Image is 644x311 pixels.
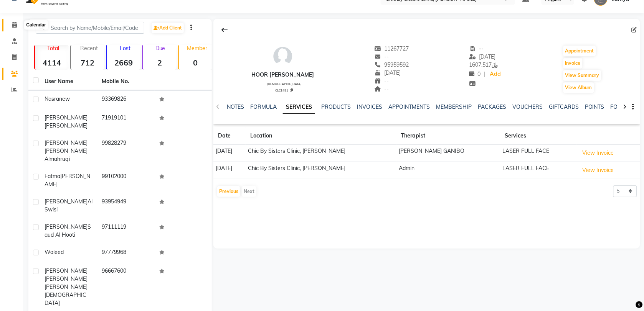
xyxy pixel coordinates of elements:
strong: 4114 [35,58,69,67]
td: Admin [396,162,500,179]
td: Chic By Sisters Clinic, [PERSON_NAME] [246,145,396,162]
span: [PERSON_NAME] [PERSON_NAME] [45,267,88,282]
a: INVOICES [357,103,382,110]
span: [PERSON_NAME][DEMOGRAPHIC_DATA] [45,283,89,306]
span: 0 [469,70,481,77]
a: VOUCHERS [512,103,543,110]
span: -- [375,77,389,84]
a: NOTES [227,103,244,110]
span: [PERSON_NAME] [45,139,88,146]
td: 93954949 [97,193,154,218]
td: LASER FULL FACE [500,162,576,179]
a: SERVICES [283,100,315,114]
td: Chic By Sisters Clinic, [PERSON_NAME] [246,162,396,179]
div: Calendar [24,21,48,30]
td: 99828279 [97,134,154,168]
a: APPOINTMENTS [388,103,430,110]
td: 99102000 [97,168,154,193]
p: Member [182,45,213,52]
button: Invoice [563,58,583,69]
span: [DATE] [375,69,401,76]
span: -- [375,53,389,60]
th: Mobile No. [97,73,154,90]
span: [PERSON_NAME] Almahruqi [45,147,88,162]
a: POINTS [585,103,604,110]
a: PACKAGES [478,103,506,110]
th: Location [246,127,396,145]
button: View Invoice [579,147,617,159]
td: 97111119 [97,218,154,244]
span: [DATE] [469,53,496,60]
a: Add Client [152,23,184,33]
span: [DEMOGRAPHIC_DATA] [267,82,302,86]
span: 1607.517 [469,61,498,68]
button: Appointment [563,46,596,56]
th: User Name [40,73,97,90]
th: Therapist [396,127,500,145]
p: Lost [110,45,140,52]
p: Recent [74,45,105,52]
img: avatar [271,45,294,68]
input: Search by Name/Mobile/Email/Code [36,22,144,34]
span: [PERSON_NAME] [45,114,88,121]
div: Back to Client [216,23,233,37]
span: new [59,95,70,102]
span: -- [469,45,484,52]
div: CLC1481 [254,87,314,93]
strong: 712 [71,58,105,67]
span: [PERSON_NAME] [45,223,88,230]
td: [DATE] [213,162,246,179]
strong: 2669 [107,58,140,67]
span: nasra [45,95,59,102]
span: [PERSON_NAME] [45,173,90,188]
td: LASER FULL FACE [500,145,576,162]
a: PRODUCTS [321,103,351,110]
button: View Summary [563,70,601,81]
span: [PERSON_NAME] [45,198,88,205]
p: Due [144,45,177,52]
strong: 2 [143,58,177,67]
span: -- [375,85,389,92]
span: 11267727 [375,45,409,52]
a: FORMULA [250,103,277,110]
span: Fatma [45,173,60,180]
th: Date [213,127,246,145]
span: 95959592 [375,61,409,68]
td: 71919101 [97,109,154,134]
a: GIFTCARDS [549,103,579,110]
button: View Invoice [579,164,617,176]
td: 97779968 [97,244,154,262]
button: Previous [217,186,240,197]
td: 93369826 [97,90,154,109]
th: Services [500,127,576,145]
td: [DATE] [213,145,246,162]
div: Hoor [PERSON_NAME] [251,71,314,79]
span: | [484,70,485,78]
span: waleed [45,249,64,255]
strong: 0 [179,58,213,67]
a: Add [489,69,502,80]
a: MEMBERSHIP [436,103,472,110]
span: [PERSON_NAME] [45,122,88,129]
td: [PERSON_NAME] GANIBO [396,145,500,162]
button: View Album [563,82,594,93]
p: Total [38,45,69,52]
a: FORMS [611,103,630,110]
span: ﷼ [492,61,498,68]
